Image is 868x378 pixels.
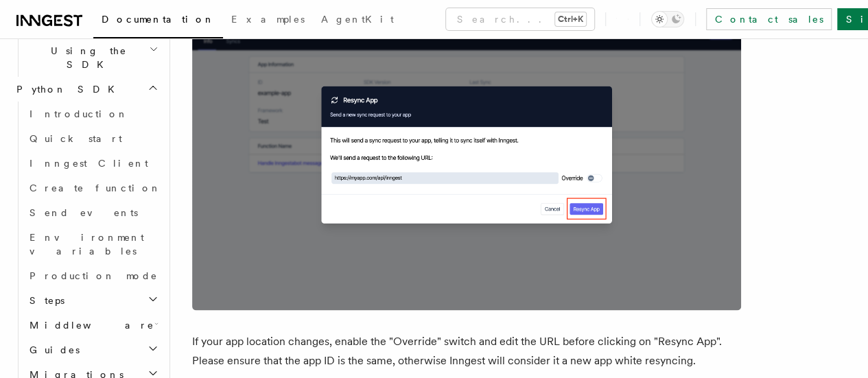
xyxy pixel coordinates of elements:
a: Contact sales [706,8,832,30]
button: Using the SDK [24,38,161,77]
span: Guides [24,343,80,357]
a: Create function [24,176,161,200]
span: Create function [30,182,161,193]
span: Send events [30,207,138,218]
button: Toggle dark mode [651,11,684,27]
kbd: Ctrl+K [555,12,586,26]
a: Documentation [93,4,223,38]
p: If your app location changes, enable the "Override" switch and edit the URL before clicking on "R... [192,332,741,370]
span: Python SDK [11,82,123,96]
a: Introduction [24,102,161,126]
span: Documentation [102,14,215,25]
button: Search...Ctrl+K [446,8,594,30]
span: Inngest Client [30,158,148,169]
a: Examples [223,4,313,37]
span: AgentKit [321,14,394,25]
a: Production mode [24,263,161,288]
button: Middleware [24,313,161,338]
button: Guides [24,338,161,362]
span: Quick start [30,133,122,144]
a: Environment variables [24,225,161,263]
a: AgentKit [313,4,402,37]
a: Inngest Client [24,151,161,176]
span: Environment variables [30,232,144,257]
a: Send events [24,200,161,225]
span: Introduction [30,108,128,119]
span: Examples [231,14,305,25]
span: Steps [24,294,64,307]
span: Middleware [24,318,154,332]
button: Python SDK [11,77,161,102]
span: Using the SDK [24,44,149,71]
span: Production mode [30,270,158,281]
button: Steps [24,288,161,313]
a: Quick start [24,126,161,151]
